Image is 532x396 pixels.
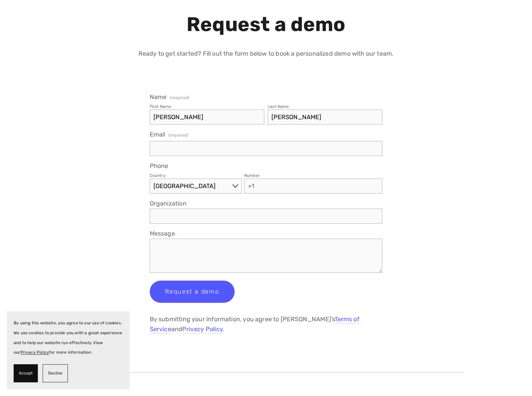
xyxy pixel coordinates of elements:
[150,314,383,334] p: By submitting your information, you agree to [PERSON_NAME]’s and .
[68,49,464,59] p: Ready to get started? Fill out the form below to book a personalized demo with our team.
[150,93,167,101] span: Name
[187,13,345,36] strong: Request a demo
[14,364,38,382] button: Accept
[7,311,130,389] section: Cookie banner
[48,368,62,378] span: Decline
[150,131,165,138] span: Email
[150,162,168,170] span: Phone
[268,104,289,109] div: Last Name
[150,200,187,207] span: Organization
[168,131,188,140] span: (required)
[150,104,172,109] div: First Name
[498,363,532,396] iframe: Chat Widget
[170,96,190,100] span: (required)
[165,288,219,295] span: Request a demo
[19,368,33,378] span: Accept
[245,179,258,194] span: +1
[14,318,123,357] p: By using this website, you agree to our use of cookies. We use cookies to provide you with a grea...
[150,173,166,178] div: Country
[244,173,260,178] div: Number
[43,364,68,382] button: Decline
[150,281,235,303] button: Request a demoRequest a demo
[150,230,175,237] span: Message
[20,350,49,355] a: Privacy Policy
[182,325,223,334] a: Privacy Policy
[150,315,361,334] a: Terms of Service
